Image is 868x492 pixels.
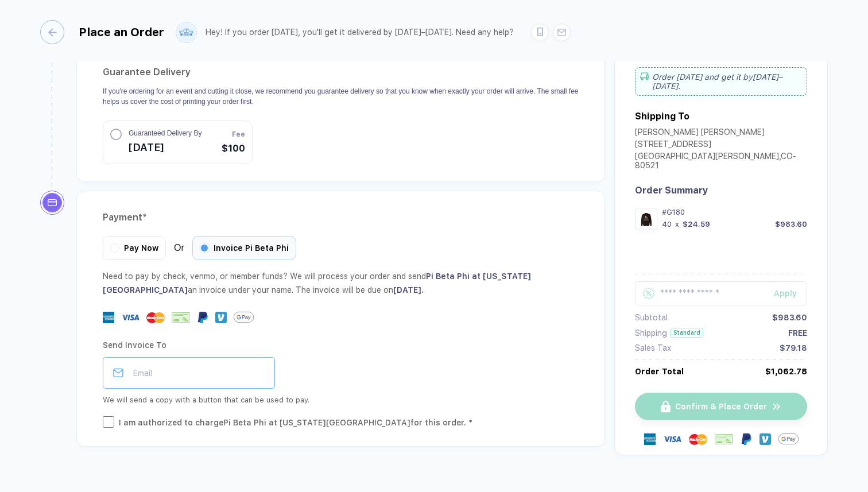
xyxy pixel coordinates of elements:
[206,28,514,37] div: Hey! If you order [DATE], you'll get it delivered by [DATE]–[DATE]. Need any help?
[197,312,208,323] img: Paypal
[232,129,245,140] span: Fee
[103,86,579,107] p: If you're ordering for an event and cutting it close, we recommend you guarantee delivery so that...
[741,433,752,445] img: Paypal
[79,25,164,39] div: Place an Order
[103,208,579,227] div: Payment
[103,312,114,323] img: express
[788,328,807,338] div: FREE
[393,285,424,295] span: [DATE] .
[129,128,201,138] span: Guaranteed Delivery By
[103,269,579,297] div: Need to pay by check, venmo, or member funds? We will process your order and send an invoice unde...
[103,63,579,82] h2: Guarantee Delivery
[635,185,807,196] div: Order Summary
[635,367,684,376] div: Order Total
[635,127,807,140] div: [PERSON_NAME] [PERSON_NAME]
[759,281,807,305] button: Apply
[644,433,656,445] img: express
[765,367,807,376] div: $1,062.78
[121,308,139,327] img: visa
[638,211,654,227] img: 39c1c4e2-50e7-47d0-a13c-90c47d207c63_nt_front_1758555042277.jpg
[772,313,807,322] div: $983.60
[129,138,201,157] span: [DATE]
[759,433,771,445] img: Venmo
[119,416,472,429] div: I am authorized to charge Pi Beta Phi at [US_STATE][GEOGRAPHIC_DATA] for this order. *
[662,220,672,228] div: 40
[663,430,681,448] img: visa
[234,307,254,327] img: GPay
[635,328,667,338] div: Shipping
[172,312,190,323] img: cheque
[774,289,807,298] div: Apply
[635,111,689,122] div: Shipping To
[176,22,196,42] img: user profile
[671,328,703,338] div: Standard
[192,236,296,260] div: Invoice Pi Beta Phi
[780,343,807,352] div: $79.18
[146,308,165,327] img: master-card
[103,393,579,407] div: We will send a copy with a button that can be used to pay.
[103,336,579,354] div: Send Invoice To
[215,312,227,323] img: Venmo
[635,152,807,173] div: [GEOGRAPHIC_DATA][PERSON_NAME] , CO - 80521
[674,220,680,228] div: x
[715,433,733,445] img: cheque
[689,430,707,448] img: master-card
[635,343,671,352] div: Sales Tax
[635,313,668,322] div: Subtotal
[635,67,807,96] div: Order [DATE] and get it by [DATE]–[DATE] .
[103,236,166,260] div: Pay Now
[103,121,253,164] button: Guaranteed Delivery By[DATE]Fee$100
[214,243,289,253] span: Invoice Pi Beta Phi
[662,208,807,216] div: #G180
[683,220,710,228] div: $24.59
[222,142,245,156] span: $100
[103,236,296,260] div: Or
[635,140,807,152] div: [STREET_ADDRESS]
[124,243,158,253] span: Pay Now
[778,429,799,449] img: GPay
[775,220,807,228] div: $983.60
